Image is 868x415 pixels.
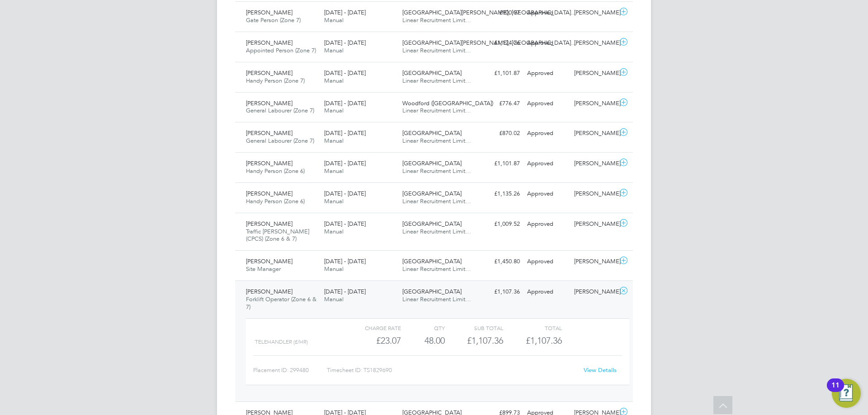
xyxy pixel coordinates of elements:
span: [DATE] - [DATE] [324,99,366,107]
span: Manual [324,47,344,54]
div: Total [503,322,561,333]
span: [PERSON_NAME] [246,288,292,295]
span: Linear Recruitment Limit… [402,47,471,54]
div: [PERSON_NAME] [571,66,618,81]
span: Handy Person (Zone 6) [246,167,305,175]
div: £1,009.52 [476,217,524,232]
div: [PERSON_NAME] [571,217,618,232]
span: Telehandler (£/HR) [255,339,308,345]
span: [DATE] - [DATE] [324,190,366,197]
div: Approved [524,284,571,299]
div: £1,124.76 [476,36,524,51]
div: Approved [524,187,571,201]
div: Placement ID: 299480 [253,363,327,378]
span: Linear Recruitment Limit… [402,197,471,205]
div: [PERSON_NAME] [571,156,618,171]
span: [GEOGRAPHIC_DATA] [402,159,462,167]
span: Manual [324,137,344,145]
span: [GEOGRAPHIC_DATA] [402,190,462,197]
div: Approved [524,217,571,232]
div: [PERSON_NAME] [571,96,618,111]
span: Linear Recruitment Limit… [402,295,471,303]
span: Manual [324,295,344,303]
div: £776.47 [476,96,524,111]
span: Manual [324,167,344,175]
span: Manual [324,107,344,114]
span: Linear Recruitment Limit… [402,228,471,235]
span: [DATE] - [DATE] [324,288,366,295]
div: Approved [524,5,571,20]
span: [GEOGRAPHIC_DATA] [402,220,462,228]
span: General Labourer (Zone 7) [246,137,314,145]
div: £23.07 [343,333,401,348]
div: Charge rate [343,322,401,333]
div: £1,101.87 [476,156,524,171]
span: Linear Recruitment Limit… [402,77,471,84]
div: £900.97 [476,5,524,20]
div: Approved [524,96,571,111]
span: [DATE] - [DATE] [324,220,366,228]
span: Gate Person (Zone 7) [246,16,301,24]
span: Forklift Operator (Zone 6 & 7) [246,295,316,311]
div: [PERSON_NAME] [571,254,618,269]
span: [PERSON_NAME] [246,129,292,137]
span: [PERSON_NAME] [246,39,292,47]
div: Approved [524,126,571,141]
span: [GEOGRAPHIC_DATA] [402,69,462,77]
span: [PERSON_NAME] [246,99,292,107]
div: 11 [831,385,840,397]
span: [GEOGRAPHIC_DATA] [402,288,462,295]
span: Manual [324,228,344,235]
div: [PERSON_NAME] [571,284,618,299]
div: [PERSON_NAME] [571,5,618,20]
div: Timesheet ID: TS1829690 [327,363,578,378]
span: Handy Person (Zone 6) [246,197,305,205]
div: [PERSON_NAME] [571,126,618,141]
a: View Details [584,366,617,374]
div: £1,107.36 [445,333,503,348]
span: Linear Recruitment Limit… [402,265,471,273]
span: Linear Recruitment Limit… [402,16,471,24]
div: QTY [401,322,445,333]
span: Manual [324,16,344,24]
span: [DATE] - [DATE] [324,39,366,47]
span: General Labourer (Zone 7) [246,107,314,114]
span: [DATE] - [DATE] [324,129,366,137]
span: Manual [324,265,344,273]
span: [PERSON_NAME] [246,9,292,16]
div: £1,101.87 [476,66,524,81]
span: [GEOGRAPHIC_DATA][PERSON_NAME], [GEOGRAPHIC_DATA]… [402,9,577,16]
span: Handy Person (Zone 7) [246,77,305,84]
div: Approved [524,156,571,171]
span: Appointed Person (Zone 7) [246,47,316,54]
span: Woodford ([GEOGRAPHIC_DATA]) [402,99,493,107]
button: Open Resource Center, 11 new notifications [832,379,861,408]
span: [PERSON_NAME] [246,159,292,167]
span: Manual [324,197,344,205]
span: [PERSON_NAME] [246,190,292,197]
span: Site Manager [246,265,281,273]
span: Traffic [PERSON_NAME] (CPCS) (Zone 6 & 7) [246,228,309,243]
span: [GEOGRAPHIC_DATA][PERSON_NAME], [GEOGRAPHIC_DATA]… [402,39,577,47]
span: [PERSON_NAME] [246,69,292,77]
span: [DATE] - [DATE] [324,69,366,77]
div: £870.02 [476,126,524,141]
div: [PERSON_NAME] [571,187,618,201]
span: [DATE] - [DATE] [324,159,366,167]
div: £1,107.36 [476,284,524,299]
span: [PERSON_NAME] [246,220,292,228]
span: [GEOGRAPHIC_DATA] [402,257,462,265]
span: Linear Recruitment Limit… [402,137,471,145]
div: [PERSON_NAME] [571,36,618,51]
div: £1,450.80 [476,254,524,269]
div: Sub Total [445,322,503,333]
span: [PERSON_NAME] [246,257,292,265]
span: Manual [324,77,344,84]
span: £1,107.36 [526,335,562,346]
div: £1,135.26 [476,187,524,201]
div: 48.00 [401,333,445,348]
div: Approved [524,36,571,51]
span: Linear Recruitment Limit… [402,167,471,175]
span: [GEOGRAPHIC_DATA] [402,129,462,137]
span: [DATE] - [DATE] [324,257,366,265]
